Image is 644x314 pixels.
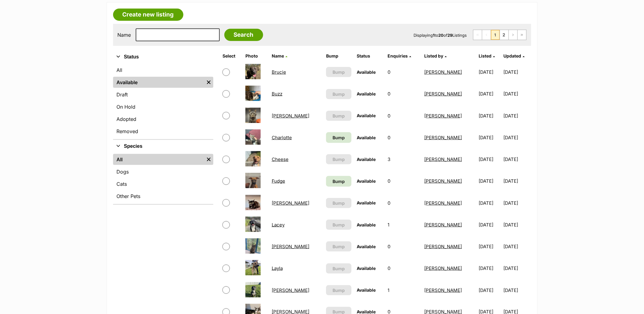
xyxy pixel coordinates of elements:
[272,178,285,184] a: Fudge
[504,170,530,192] td: [DATE]
[326,67,351,77] button: Bump
[326,241,351,252] button: Bump
[388,53,411,58] a: Enquiries
[272,69,286,75] a: Brucie
[113,89,213,100] a: Draft
[272,244,309,249] a: [PERSON_NAME]
[272,53,284,58] span: Name
[504,53,521,58] span: Updated
[224,29,263,41] input: Search
[113,65,213,76] a: All
[385,236,421,257] td: 0
[385,214,421,235] td: 1
[477,170,503,192] td: [DATE]
[357,178,376,184] span: Available
[491,30,500,40] span: Page 1
[357,222,376,227] span: Available
[326,285,351,295] button: Bump
[385,280,421,301] td: 1
[333,287,345,293] span: Bump
[333,113,345,119] span: Bump
[425,135,462,140] a: [PERSON_NAME]
[425,53,443,58] span: Listed by
[326,220,351,230] button: Bump
[425,156,462,162] a: [PERSON_NAME]
[504,214,530,235] td: [DATE]
[425,244,462,249] a: [PERSON_NAME]
[113,142,213,150] button: Species
[272,113,309,119] a: [PERSON_NAME]
[504,127,530,148] td: [DATE]
[326,132,351,143] a: Bump
[388,53,408,58] span: translation missing: en.admin.listings.index.attributes.enquiries
[243,51,269,61] th: Photo
[504,258,530,279] td: [DATE]
[439,33,444,38] strong: 20
[385,83,421,104] td: 0
[425,69,462,75] a: [PERSON_NAME]
[113,126,213,137] a: Removed
[473,30,482,40] span: First page
[385,62,421,83] td: 0
[272,53,287,58] a: Name
[333,134,345,141] span: Bump
[355,51,385,61] th: Status
[326,154,351,164] button: Bump
[357,135,376,140] span: Available
[504,149,530,170] td: [DATE]
[504,280,530,301] td: [DATE]
[357,244,376,249] span: Available
[118,32,131,38] label: Name
[473,30,527,40] nav: Pagination
[333,91,345,97] span: Bump
[477,62,503,83] td: [DATE]
[477,193,503,214] td: [DATE]
[113,9,183,21] a: Create new listing
[425,53,447,58] a: Listed by
[504,62,530,83] td: [DATE]
[113,63,213,139] div: Status
[385,105,421,126] td: 0
[326,198,351,208] button: Bump
[504,53,525,58] a: Updated
[204,154,213,165] a: Remove filter
[333,222,345,228] span: Bump
[477,214,503,235] td: [DATE]
[425,113,462,119] a: [PERSON_NAME]
[477,258,503,279] td: [DATE]
[385,193,421,214] td: 0
[326,176,351,187] a: Bump
[500,30,509,40] a: Page 2
[425,222,462,228] a: [PERSON_NAME]
[357,200,376,205] span: Available
[414,33,467,38] span: Displaying to of Listings
[272,222,285,228] a: Lacey
[333,156,345,163] span: Bump
[385,127,421,148] td: 0
[113,53,213,61] button: Status
[272,287,309,293] a: [PERSON_NAME]
[425,287,462,293] a: [PERSON_NAME]
[326,111,351,121] button: Bump
[385,149,421,170] td: 3
[504,105,530,126] td: [DATE]
[333,178,345,185] span: Bump
[113,191,213,202] a: Other Pets
[504,236,530,257] td: [DATE]
[357,266,376,271] span: Available
[477,236,503,257] td: [DATE]
[477,127,503,148] td: [DATE]
[113,101,213,112] a: On Hold
[220,51,242,61] th: Select
[477,83,503,104] td: [DATE]
[477,149,503,170] td: [DATE]
[113,154,204,165] a: All
[333,265,345,272] span: Bump
[385,170,421,192] td: 0
[333,243,345,250] span: Bump
[357,69,376,75] span: Available
[272,265,283,271] a: Layla
[204,77,213,88] a: Remove filter
[113,178,213,189] a: Cats
[357,113,376,118] span: Available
